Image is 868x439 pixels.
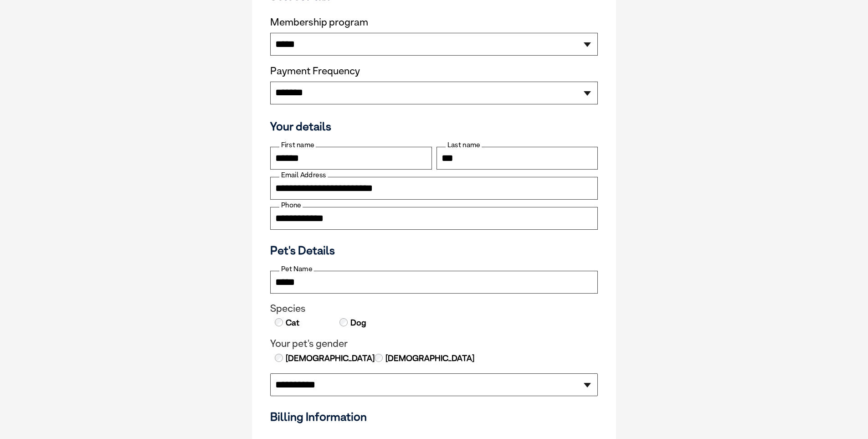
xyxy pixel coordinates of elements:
h3: Billing Information [270,410,598,424]
label: Dog [349,317,366,329]
label: Membership program [270,16,598,28]
label: Email Address [279,171,328,179]
h3: Your details [270,119,598,133]
label: Payment Frequency [270,65,360,77]
label: Phone [279,201,303,209]
label: [DEMOGRAPHIC_DATA] [385,352,474,364]
label: Last name [446,141,482,149]
legend: Species [270,303,598,315]
label: [DEMOGRAPHIC_DATA] [285,352,375,364]
label: Cat [285,317,299,329]
label: First name [279,141,316,149]
legend: Your pet's gender [270,338,598,350]
h3: Pet's Details [267,243,601,257]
